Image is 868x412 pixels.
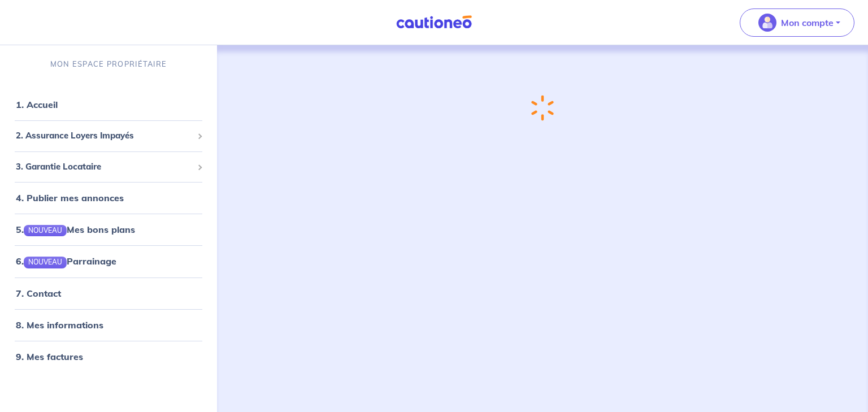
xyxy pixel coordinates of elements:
[5,218,212,241] div: 5.NOUVEAUMes bons plans
[392,15,476,29] img: Cautioneo
[50,59,167,70] p: MON ESPACE PROPRIÉTAIRE
[5,282,212,305] div: 7. Contact
[5,187,212,209] div: 4. Publier mes annonces
[781,16,834,29] p: Mon compte
[531,95,554,121] img: loading-spinner
[16,161,193,174] span: 3. Garantie Locataire
[5,125,212,147] div: 2. Assurance Loyers Impayés
[16,319,103,331] a: 8. Mes informations
[758,14,776,32] img: illu_account_valid_menu.svg
[5,93,212,116] div: 1. Accueil
[16,288,61,299] a: 7. Contact
[16,129,193,142] span: 2. Assurance Loyers Impayés
[5,156,212,178] div: 3. Garantie Locataire
[16,192,124,203] a: 4. Publier mes annonces
[16,224,135,235] a: 5.NOUVEAUMes bons plans
[5,345,212,368] div: 9. Mes factures
[740,8,854,37] button: illu_account_valid_menu.svgMon compte
[5,250,212,272] div: 6.NOUVEAUParrainage
[5,314,212,336] div: 8. Mes informations
[16,255,116,267] a: 6.NOUVEAUParrainage
[16,351,83,362] a: 9. Mes factures
[16,99,58,110] a: 1. Accueil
